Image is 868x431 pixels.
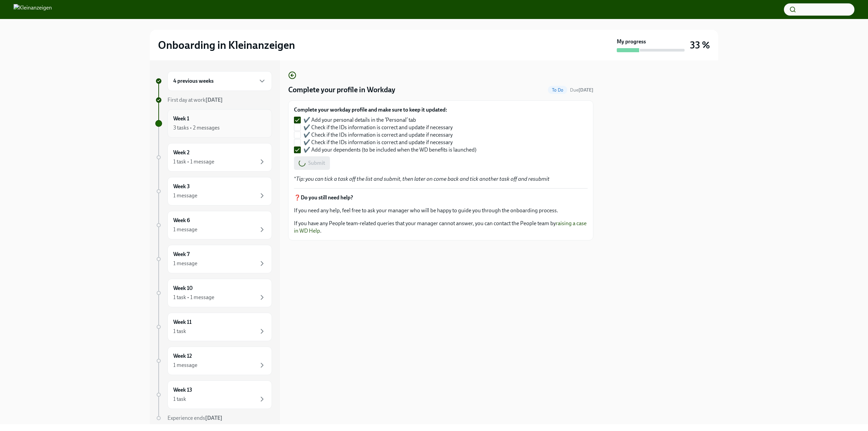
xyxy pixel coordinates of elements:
[173,294,214,301] div: 1 task • 1 message
[548,87,567,93] span: To Do
[155,380,272,409] a: Week 131 task
[294,194,588,201] p: ❓
[173,328,186,335] div: 1 task
[303,139,453,146] span: ✔️ Check if the IDs information is correct and update if necessary
[578,87,593,93] strong: [DATE]
[167,415,222,421] span: Experience ends
[173,158,214,165] div: 1 task • 1 message
[173,386,192,394] h6: Week 13
[173,352,192,360] h6: Week 12
[155,347,272,375] a: Week 121 message
[155,211,272,239] a: Week 61 message
[303,124,453,131] span: ✔️ Check if the IDs information is correct and update if necessary
[173,361,197,369] div: 1 message
[167,71,272,91] div: 4 previous weeks
[155,313,272,341] a: Week 111 task
[158,38,295,52] h2: Onboarding in Kleinanzeigen
[301,194,353,201] strong: Do you still need help?
[173,226,197,233] div: 1 message
[294,207,588,214] p: If you need any help, feel free to ask your manager who will be happy to guide you through the on...
[303,146,476,154] span: ✔️ Add your dependents (to be included when the WD benefits is launched)
[173,149,190,156] h6: Week 2
[570,87,593,93] span: September 8th, 2025 09:00
[167,97,223,103] span: First day at work
[294,220,588,235] p: If you have any People team-related queries that your manager cannot answer, you can contact the ...
[173,124,220,132] div: 3 tasks • 2 messages
[173,183,190,190] h6: Week 3
[14,4,52,15] img: Kleinanzeigen
[173,251,190,258] h6: Week 7
[155,96,272,104] a: First day at work[DATE]
[303,131,453,139] span: ✔️ Check if the IDs information is correct and update if necessary
[155,245,272,273] a: Week 71 message
[173,285,193,292] h6: Week 10
[173,217,190,224] h6: Week 6
[155,143,272,172] a: Week 21 task • 1 message
[690,39,710,51] h3: 33 %
[173,77,214,85] h6: 4 previous weeks
[617,38,646,45] strong: My progress
[205,97,223,103] strong: [DATE]
[173,318,192,326] h6: Week 11
[294,106,482,114] label: Complete your workday profile and make sure to keep it updated:
[155,279,272,307] a: Week 101 task • 1 message
[303,116,416,124] span: ✔️ Add your personal details in the ‘Personal’ tab
[173,260,197,267] div: 1 message
[173,115,189,122] h6: Week 1
[296,176,550,182] em: Tip: you can tick a task off the list and submit, then later on come back and tick another task o...
[173,192,197,199] div: 1 message
[173,395,186,403] div: 1 task
[288,85,395,95] h4: Complete your profile in Workday
[205,415,222,421] strong: [DATE]
[155,177,272,205] a: Week 31 message
[155,109,272,138] a: Week 13 tasks • 2 messages
[570,87,593,93] span: Due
